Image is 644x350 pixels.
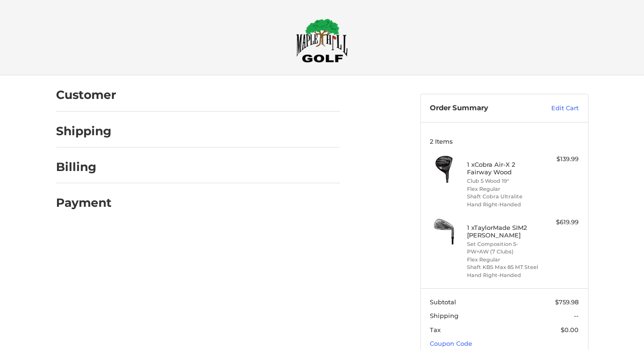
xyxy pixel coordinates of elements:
span: Subtotal [430,298,456,306]
li: Club 5 Wood 19° [467,177,539,185]
h2: Shipping [56,124,112,138]
li: Flex Regular [467,185,539,193]
a: Edit Cart [531,104,579,113]
li: Set Composition 5-PW+AW (7 Clubs) [467,240,539,256]
span: Shipping [430,312,459,319]
h4: 1 x TaylorMade SIM2 [PERSON_NAME] [467,224,539,239]
div: $139.99 [541,155,579,164]
li: Shaft KBS Max 85 MT Steel [467,263,539,271]
h3: Order Summary [430,104,531,113]
div: $619.99 [541,218,579,227]
li: Flex Regular [467,256,539,264]
h2: Customer [56,88,116,102]
h3: 2 Items [430,138,579,145]
h2: Payment [56,195,112,210]
li: Hand Right-Handed [467,201,539,209]
h2: Billing [56,160,111,174]
h4: 1 x Cobra Air-X 2 Fairway Wood [467,161,539,176]
li: Shaft Cobra Ultralite [467,193,539,201]
li: Hand Right-Handed [467,271,539,279]
img: Maple Hill Golf [296,18,348,63]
